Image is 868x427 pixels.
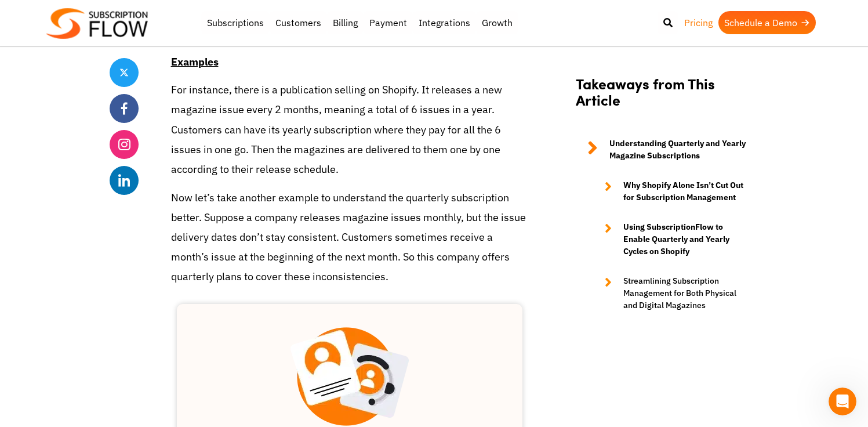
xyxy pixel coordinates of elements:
[623,179,747,204] strong: Why Shopify Alone Isn’t Cut Out for Subscription Management
[623,221,747,258] strong: Using SubscriptionFlow to Enable Quarterly and Yearly Cycles on Shopify
[364,11,413,34] a: Payment
[829,388,856,415] iframe: Intercom live chat
[609,137,747,162] strong: Understanding Quarterly and Yearly Magazine Subscriptions
[46,8,148,39] img: Subscriptionflow
[290,327,409,426] img: blog-inner scetion
[171,188,528,287] p: Now let’s take another example to understand the quarterly subscription better. Suppose a company...
[593,221,747,258] a: Using SubscriptionFlow to Enable Quarterly and Yearly Cycles on Shopify
[593,275,747,312] a: Streamlining Subscription Management for Both Physical and Digital Magazines
[576,75,747,120] h2: Takeaways from This Article
[576,137,747,162] a: Understanding Quarterly and Yearly Magazine Subscriptions
[593,179,747,204] a: Why Shopify Alone Isn’t Cut Out for Subscription Management
[171,80,528,179] p: For instance, there is a publication selling on Shopify. It releases a new magazine issue every 2...
[476,11,518,34] a: Growth
[327,11,364,34] a: Billing
[171,55,219,68] u: Examples
[270,11,327,34] a: Customers
[413,11,476,34] a: Integrations
[678,11,718,34] a: Pricing
[201,11,270,34] a: Subscriptions
[718,11,816,34] a: Schedule a Demo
